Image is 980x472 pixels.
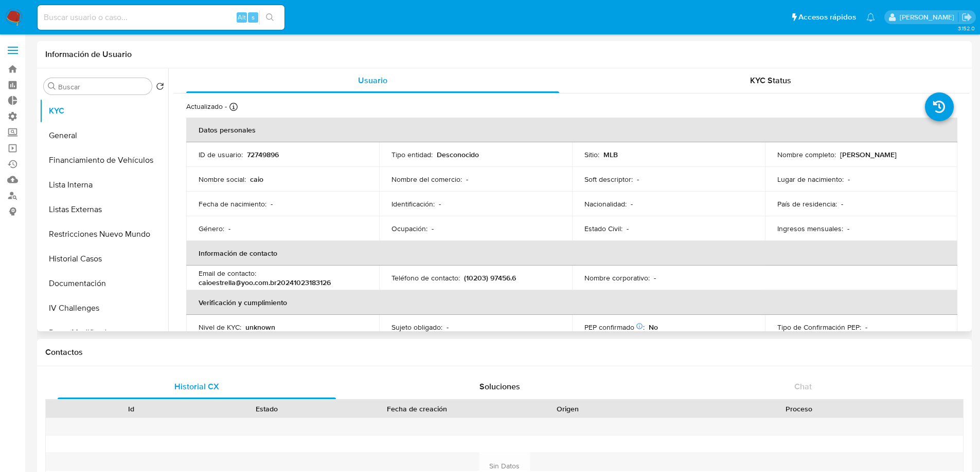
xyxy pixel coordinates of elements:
p: Actualizado - [186,102,227,111]
p: País de residencia : [777,199,837,209]
p: Nombre corporativo : [584,273,650,282]
p: Género : [199,224,224,233]
p: - [847,224,849,233]
p: nicolas.tyrkiel@mercadolibre.com [900,12,958,22]
p: - [466,175,468,184]
div: Proceso [643,404,956,414]
p: Sitio : [584,150,599,159]
button: Documentación [40,271,168,296]
button: Listas Externas [40,197,168,222]
p: - [848,175,850,184]
p: Nacionalidad : [584,199,627,209]
p: - [439,199,441,209]
p: caioestrella@yoo.com.br20241023183126 [199,278,331,287]
a: Salir [961,12,972,23]
button: Volver al orden por defecto [156,82,164,93]
button: Datos Modificados [40,320,168,345]
p: Ingresos mensuales : [777,224,843,233]
p: - [432,224,434,233]
div: Fecha de creación [342,404,493,414]
p: Estado Civil : [584,224,622,233]
button: Restricciones Nuevo Mundo [40,222,168,247]
button: Financiamiento de Vehículos [40,148,168,173]
div: Origen [507,404,628,414]
p: - [627,224,629,233]
p: - [841,199,843,209]
p: Tipo de Confirmación PEP : [777,323,861,332]
p: - [865,323,867,332]
p: - [228,224,230,233]
p: Email de contacto : [199,269,256,278]
p: - [654,273,656,282]
p: PEP confirmado : [584,323,645,332]
p: Identificación : [391,199,435,209]
button: search-icon [259,10,280,25]
button: Buscar [48,82,56,90]
p: ID de usuario : [199,150,243,159]
p: Teléfono de contacto : [391,273,460,282]
span: Soluciones [479,381,520,392]
p: - [271,199,273,209]
p: 72749896 [247,150,279,159]
p: Nombre social : [199,175,246,184]
div: Estado [206,404,327,414]
p: Sujeto obligado : [391,323,442,332]
button: General [40,123,168,148]
th: Información de contacto [186,241,957,266]
th: Datos personales [186,118,957,142]
p: Fecha de nacimiento : [199,199,266,209]
p: unknown [245,323,275,332]
button: KYC [40,99,168,123]
a: Notificaciones [866,13,875,22]
div: Id [71,404,192,414]
p: Nombre del comercio : [391,175,462,184]
p: Nivel de KYC : [199,323,241,332]
p: Ocupación : [391,224,427,233]
p: caio [250,175,263,184]
span: Historial CX [174,381,219,392]
button: Historial Casos [40,247,168,271]
p: - [631,199,633,209]
p: Soft descriptor : [584,175,633,184]
span: s [252,12,255,22]
span: Usuario [358,74,387,86]
p: - [637,175,639,184]
h1: Información de Usuario [45,49,132,60]
span: Alt [238,12,246,22]
input: Buscar [58,82,148,91]
button: Lista Interna [40,173,168,197]
input: Buscar usuario o caso... [38,11,284,24]
span: Chat [794,381,812,392]
p: Desconocido [437,150,479,159]
p: Nombre completo : [777,150,836,159]
p: Tipo entidad : [391,150,433,159]
h1: Contactos [45,347,964,357]
span: KYC Status [750,74,791,86]
p: MLB [603,150,618,159]
p: [PERSON_NAME] [840,150,897,159]
p: Lugar de nacimiento : [777,175,844,184]
span: Accesos rápidos [798,12,856,23]
p: No [649,323,658,332]
p: - [447,323,449,332]
button: IV Challenges [40,296,168,320]
th: Verificación y cumplimiento [186,290,957,315]
p: (10203) 97456.6 [464,273,516,282]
